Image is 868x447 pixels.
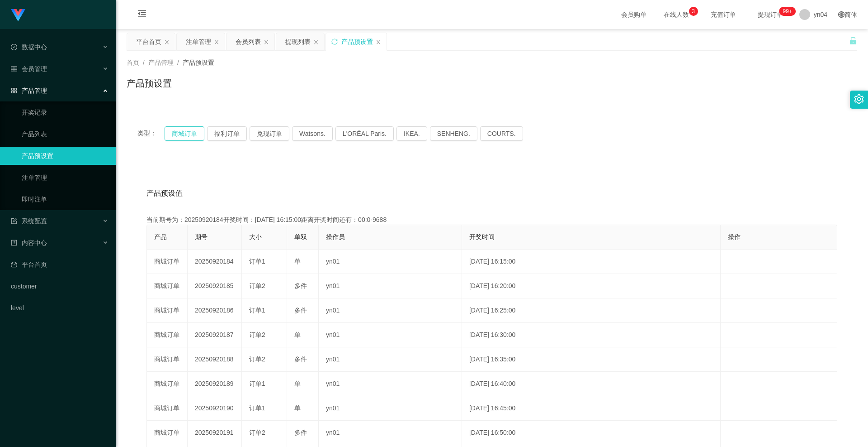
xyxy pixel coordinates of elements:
[207,126,247,141] button: 福利订单
[11,277,108,295] a: customer
[249,282,265,289] span: 订单2
[250,126,289,141] button: 兑现订单
[469,233,495,240] span: 开奖时间
[249,258,265,265] span: 订单1
[462,396,721,421] td: [DATE] 16:45:00
[462,274,721,298] td: [DATE] 16:20:00
[319,274,462,298] td: yn01
[326,233,345,240] span: 操作员
[319,347,462,372] td: yn01
[11,65,47,72] span: 会员管理
[214,39,219,45] i: 图标: close
[11,218,17,224] i: 图标: form
[692,7,695,16] p: 3
[294,331,301,338] span: 单
[249,380,265,387] span: 订单1
[294,282,307,289] span: 多件
[462,421,721,445] td: [DATE] 16:50:00
[188,274,242,298] td: 20250920185
[659,11,693,18] span: 在线人数
[137,126,165,141] span: 类型：
[188,421,242,445] td: 20250920191
[294,380,301,387] span: 单
[188,372,242,396] td: 20250920189
[22,103,108,121] a: 开奖记录
[147,347,188,372] td: 商城订单
[462,372,721,396] td: [DATE] 16:40:00
[148,59,174,66] span: 产品管理
[292,126,333,141] button: Watsons.
[319,298,462,323] td: yn01
[177,59,179,66] span: /
[188,396,242,421] td: 20250920190
[11,239,47,246] span: 内容中心
[294,233,307,240] span: 单双
[127,77,172,90] h1: 产品预设置
[11,240,17,246] i: 图标: profile
[706,11,741,18] span: 充值订单
[319,323,462,347] td: yn01
[480,126,523,141] button: COURTS.
[147,250,188,274] td: 商城订单
[430,126,477,141] button: SENHENG.
[236,33,261,50] div: 会员列表
[146,188,183,199] span: 产品预设值
[11,9,25,22] img: logo.9652507e.png
[728,233,741,240] span: 操作
[462,298,721,323] td: [DATE] 16:25:00
[396,126,427,141] button: IKEA.
[22,190,108,208] a: 即时注单
[146,215,837,225] div: 当前期号为：20250920184开奖时间：[DATE] 16:15:00距离开奖时间还有：00:0-9688
[319,250,462,274] td: yn01
[186,33,211,50] div: 注单管理
[188,250,242,274] td: 20250920184
[136,33,161,50] div: 平台首页
[319,372,462,396] td: yn01
[11,87,17,94] i: 图标: appstore-o
[164,39,170,45] i: 图标: close
[183,59,214,66] span: 产品预设置
[285,33,311,50] div: 提现列表
[319,396,462,421] td: yn01
[127,59,139,66] span: 首页
[335,126,394,141] button: L'ORÉAL Paris.
[779,7,795,16] sup: 304
[188,298,242,323] td: 20250920186
[11,44,17,50] i: 图标: check-circle-o
[294,356,307,363] span: 多件
[854,94,864,104] i: 图标: setting
[249,404,265,412] span: 订单1
[294,307,307,314] span: 多件
[22,147,108,165] a: 产品预设置
[11,66,17,72] i: 图标: table
[147,298,188,323] td: 商城订单
[11,217,47,225] span: 系统配置
[462,347,721,372] td: [DATE] 16:35:00
[195,233,208,240] span: 期号
[22,125,108,143] a: 产品列表
[462,323,721,347] td: [DATE] 16:30:00
[147,421,188,445] td: 商城订单
[188,347,242,372] td: 20250920188
[11,87,47,94] span: 产品管理
[147,274,188,298] td: 商城订单
[165,126,204,141] button: 商城订单
[838,11,844,18] i: 图标: global
[689,7,698,16] sup: 3
[249,307,265,314] span: 订单1
[294,258,301,265] span: 单
[294,404,301,412] span: 单
[331,38,338,45] i: 图标: sync
[313,39,319,45] i: 图标: close
[11,255,108,274] a: 图标: dashboard平台首页
[249,233,262,240] span: 大小
[341,33,373,50] div: 产品预设置
[264,39,269,45] i: 图标: close
[294,429,307,436] span: 多件
[376,39,381,45] i: 图标: close
[249,429,265,436] span: 订单2
[319,421,462,445] td: yn01
[188,323,242,347] td: 20250920187
[147,323,188,347] td: 商城订单
[849,37,857,45] i: 图标: unlock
